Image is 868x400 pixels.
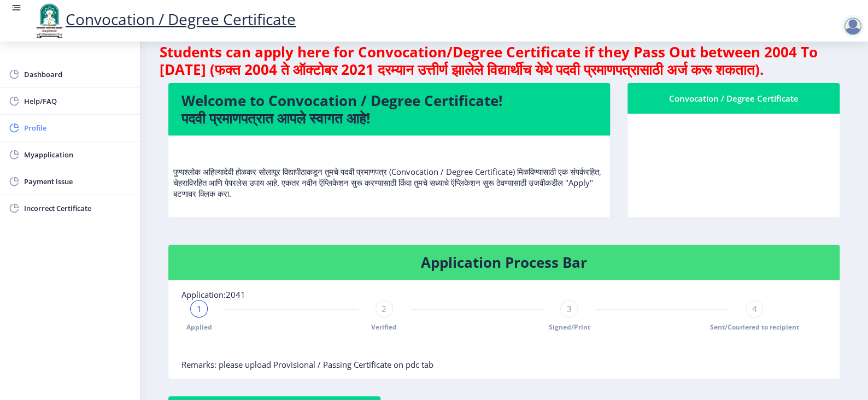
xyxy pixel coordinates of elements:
[710,322,799,332] span: Sent/Couriered to recipient
[371,322,397,332] span: Verified
[186,322,212,332] span: Applied
[24,121,131,134] span: Profile
[197,303,202,314] span: 1
[181,92,597,127] h4: Welcome to Convocation / Degree Certificate! पदवी प्रमाणपत्रात आपले स्वागत आहे!
[641,92,826,105] div: Convocation / Degree Certificate
[382,303,386,314] span: 2
[181,359,433,370] span: Remarks: please upload Provisional / Passing Certificate on pdc tab
[24,148,131,161] span: Myapplication
[24,95,131,108] span: Help/FAQ
[181,254,826,271] h4: Application Process Bar
[33,2,66,39] img: logo
[181,289,245,300] span: Application:2041
[752,303,757,314] span: 4
[24,175,131,188] span: Payment issue
[24,68,131,81] span: Dashboard
[24,202,131,215] span: Incorrect Certificate
[160,43,848,78] h4: Students can apply here for Convocation/Degree Certificate if they Pass Out between 2004 To [DATE...
[173,144,605,199] p: पुण्यश्लोक अहिल्यादेवी होळकर सोलापूर विद्यापीठाकडून तुमचे पदवी प्रमाणपत्र (Convocation / Degree C...
[567,303,572,314] span: 3
[33,9,296,30] a: Convocation / Degree Certificate
[548,322,590,332] span: Signed/Print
